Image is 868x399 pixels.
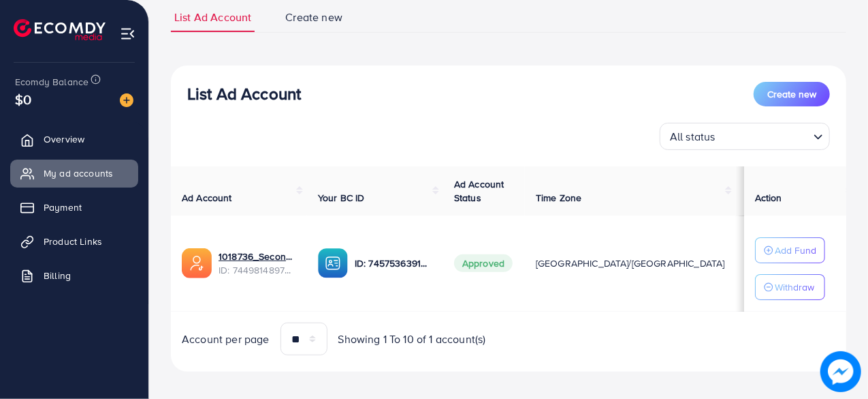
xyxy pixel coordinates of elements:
[285,10,342,25] span: Create new
[338,331,486,347] span: Showing 1 To 10 of 1 account(s)
[219,250,296,263] a: 1018736_Second Account_1734545203017
[219,250,296,278] div: <span class='underline'>1018736_Second Account_1734545203017</span></br>7449814897854038033
[44,269,71,282] span: Billing
[454,254,513,272] span: Approved
[755,191,782,205] span: Action
[720,124,808,147] input: Search for option
[182,248,212,278] img: ic-ads-acc.e4c84228.svg
[182,191,232,205] span: Ad Account
[755,237,825,263] button: Add Fund
[536,256,725,270] span: [GEOGRAPHIC_DATA]/[GEOGRAPHIC_DATA]
[536,191,581,205] span: Time Zone
[15,89,31,109] span: $0
[10,262,138,289] a: Billing
[187,84,301,104] h3: List Ad Account
[44,235,102,248] span: Product Links
[44,132,84,146] span: Overview
[355,255,432,271] p: ID: 7457536391551959056
[755,274,825,300] button: Withdraw
[44,166,113,180] span: My ad accounts
[820,351,861,392] img: image
[10,125,138,153] a: Overview
[754,82,830,106] button: Create new
[219,263,296,277] span: ID: 7449814897854038033
[10,160,138,187] a: My ad accounts
[660,123,830,150] div: Search for option
[775,279,814,295] p: Withdraw
[174,10,251,25] span: List Ad Account
[15,75,89,89] span: Ecomdy Balance
[10,228,138,255] a: Product Links
[318,191,365,205] span: Your BC ID
[667,127,718,147] span: All status
[10,194,138,221] a: Payment
[767,87,816,101] span: Create new
[120,26,135,42] img: menu
[14,19,106,40] img: logo
[182,331,270,347] span: Account per page
[775,242,816,258] p: Add Fund
[120,93,133,107] img: image
[454,177,504,205] span: Ad Account Status
[44,201,82,214] span: Payment
[318,248,348,278] img: ic-ba-acc.ded83a64.svg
